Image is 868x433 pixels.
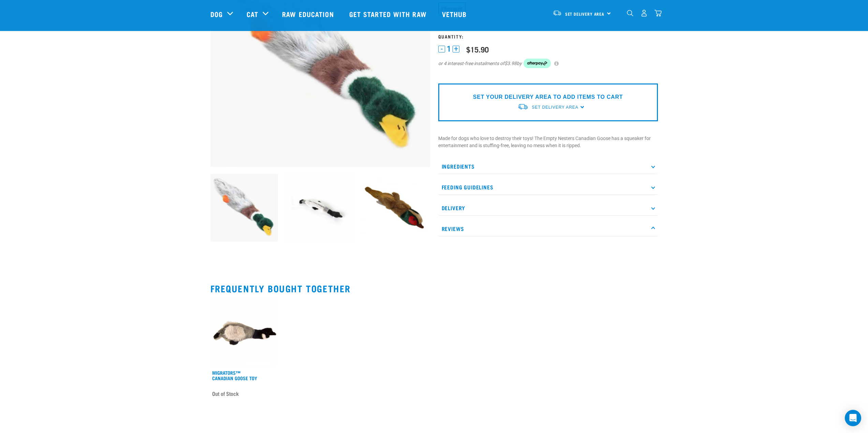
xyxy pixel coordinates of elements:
[286,174,354,242] img: Empty Nesters Canadian Goose Toy
[453,46,459,52] button: +
[210,299,278,367] img: Migrator Canada Goose
[438,200,658,216] p: Delivery
[438,34,658,39] h3: Quantity:
[438,59,658,68] div: or 4 interest-free instalments of by
[641,10,648,17] img: user.png
[342,0,435,28] a: Get started with Raw
[247,9,258,19] a: Cat
[438,221,658,236] p: Reviews
[524,59,551,68] img: Afterpay
[438,135,658,149] p: Made for dogs who love to destroy their toys! The Empty Nesters Canadian Goose has a squeaker for...
[845,410,861,426] div: Open Intercom Messenger
[532,105,578,110] span: Set Delivery Area
[466,45,489,53] div: $15.90
[553,10,562,16] img: van-moving.png
[654,10,662,17] img: home-icon@2x.png
[504,60,517,67] span: $3.98
[210,174,278,242] img: Empty nesters plush mallard 18 17
[210,9,223,19] a: Dog
[435,0,475,28] a: Vethub
[517,103,528,110] img: van-moving.png
[438,159,658,174] p: Ingredients
[210,283,658,294] h2: Frequently bought together
[212,388,239,399] span: Out of Stock
[212,371,257,379] a: Migrators™ Canadian Goose Toy
[438,180,658,195] p: Feeding Guidelines
[275,0,342,28] a: Raw Education
[438,46,445,52] button: -
[565,13,605,15] span: Set Delivery Area
[627,10,633,16] img: home-icon-1@2x.png
[473,93,623,101] p: SET YOUR DELIVERY AREA TO ADD ITEMS TO CART
[362,174,430,242] img: View
[447,45,451,52] span: 1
